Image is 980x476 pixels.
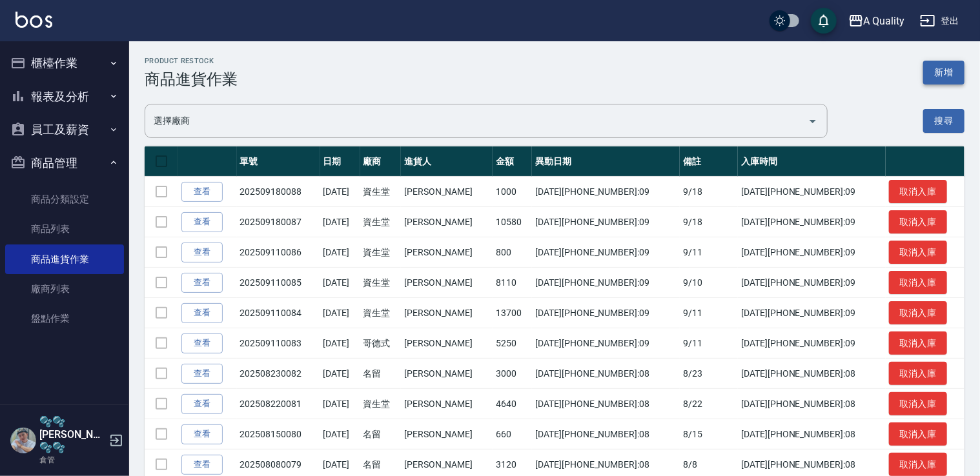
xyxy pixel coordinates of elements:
td: [DATE] [320,328,360,359]
button: 搜尋 [923,109,965,133]
td: [DATE][PHONE_NUMBER]:09 [738,207,886,237]
button: 登出 [915,9,965,33]
h2: Product Restock [145,57,238,65]
a: 查看 [181,424,223,444]
td: [DATE][PHONE_NUMBER]:09 [532,237,680,268]
td: [PERSON_NAME] [401,328,493,359]
td: [PERSON_NAME] [401,268,493,298]
td: 202508150080 [237,419,320,450]
td: [DATE] [320,177,360,207]
td: 202509110085 [237,268,320,298]
th: 異動日期 [532,146,680,177]
td: [DATE][PHONE_NUMBER]:08 [532,359,680,389]
a: 查看 [181,364,223,384]
td: 資生堂 [360,207,401,237]
td: [DATE][PHONE_NUMBER]:08 [738,419,886,450]
button: 報表及分析 [5,80,124,114]
td: [DATE][PHONE_NUMBER]:08 [738,359,886,389]
td: 8/23 [680,359,738,389]
td: 8/15 [680,419,738,450]
td: 202509180088 [237,177,320,207]
td: [PERSON_NAME] [401,359,493,389]
td: 1000 [493,177,532,207]
p: 倉管 [39,454,105,466]
td: [PERSON_NAME] [401,207,493,237]
td: 資生堂 [360,389,401,419]
a: 查看 [181,455,223,475]
td: 202508220081 [237,389,320,419]
button: 取消入庫 [889,180,947,204]
button: A Quality [843,8,910,34]
td: 3000 [493,359,532,389]
button: save [811,8,837,34]
td: [DATE][PHONE_NUMBER]:09 [532,328,680,359]
td: [DATE] [320,298,360,328]
a: 商品列表 [5,214,124,244]
td: [DATE][PHONE_NUMBER]:08 [738,389,886,419]
th: 日期 [320,146,360,177]
div: A Quality [864,13,905,29]
a: 查看 [181,303,223,323]
td: [DATE] [320,207,360,237]
img: Person [10,428,36,453]
td: 9/11 [680,328,738,359]
td: [PERSON_NAME] [401,389,493,419]
td: 哥德式 [360,328,401,359]
th: 入庫時間 [738,146,886,177]
td: [DATE][PHONE_NUMBER]:09 [532,207,680,237]
td: 9/11 [680,298,738,328]
td: [DATE][PHONE_NUMBER]:08 [532,419,680,450]
a: 查看 [181,333,223,353]
td: [DATE] [320,268,360,298]
input: 廠商名稱 [150,110,802,132]
a: 查看 [181,394,223,414]
td: [DATE][PHONE_NUMBER]:09 [738,177,886,207]
td: [DATE][PHONE_NUMBER]:09 [738,298,886,328]
a: 查看 [181,212,223,232]
h3: 商品進貨作業 [145,70,238,88]
button: 取消入庫 [889,271,947,295]
td: [DATE][PHONE_NUMBER]:09 [738,268,886,298]
a: 廠商列表 [5,274,124,304]
td: 8/22 [680,389,738,419]
button: 取消入庫 [889,301,947,325]
h5: 🫧🫧[PERSON_NAME]🫧🫧 [39,415,105,454]
a: 新增 [923,66,965,78]
button: 商品管理 [5,146,124,180]
td: 9/11 [680,237,738,268]
td: [DATE][PHONE_NUMBER]:09 [738,237,886,268]
td: [DATE][PHONE_NUMBER]:09 [532,298,680,328]
td: 9/10 [680,268,738,298]
td: 資生堂 [360,177,401,207]
a: 查看 [181,182,223,202]
th: 進貨人 [401,146,493,177]
button: 取消入庫 [889,422,947,446]
td: [DATE][PHONE_NUMBER]:08 [532,389,680,419]
td: 800 [493,237,532,268]
td: [DATE][PHONE_NUMBER]:09 [738,328,886,359]
td: 202509110086 [237,237,320,268]
td: [DATE][PHONE_NUMBER]:09 [532,268,680,298]
button: 取消入庫 [889,332,947,355]
td: 10580 [493,207,532,237]
button: 取消入庫 [889,241,947,264]
td: [PERSON_NAME] [401,298,493,328]
a: 查看 [181,243,223,263]
button: 員工及薪資 [5,113,124,146]
button: 取消入庫 [889,210,947,234]
td: [PERSON_NAME] [401,237,493,268]
a: 盤點作業 [5,304,124,333]
th: 金額 [493,146,532,177]
img: Logo [15,12,52,28]
a: 商品分類設定 [5,184,124,214]
td: 5250 [493,328,532,359]
button: 取消入庫 [889,362,947,386]
td: 8110 [493,268,532,298]
td: 660 [493,419,532,450]
th: 單號 [237,146,320,177]
button: 取消入庫 [889,392,947,416]
button: 櫃檯作業 [5,46,124,80]
td: 資生堂 [360,237,401,268]
td: 202509180087 [237,207,320,237]
td: [DATE] [320,237,360,268]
